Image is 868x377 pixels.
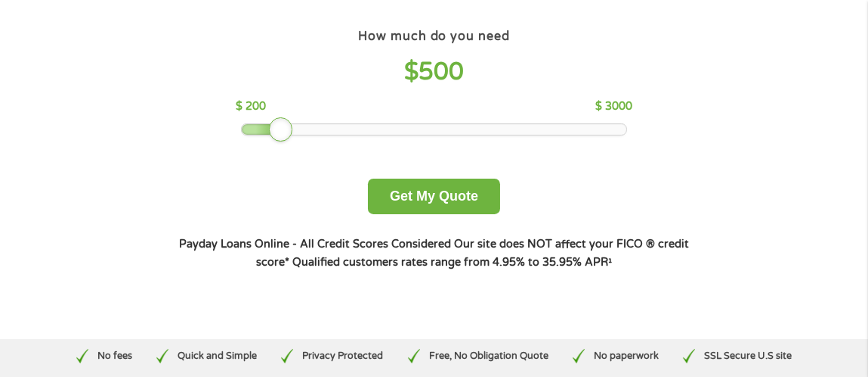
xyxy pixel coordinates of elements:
[236,98,266,115] p: $ 200
[594,349,659,363] p: No paperwork
[292,256,612,269] strong: Qualified customers rates range from 4.95% to 35.95% APR¹
[429,349,548,363] p: Free, No Obligation Quote
[256,238,689,269] strong: Our site does NOT affect your FICO ® credit score*
[178,349,257,363] p: Quick and Simple
[419,58,464,86] span: 500
[179,238,451,251] strong: Payday Loans Online - All Credit Scores Considered
[359,29,510,45] h4: How much do you need
[704,349,792,363] p: SSL Secure U.S site
[97,349,132,363] p: No fees
[595,98,632,115] p: $ 3000
[368,179,500,214] button: Get My Quote
[236,57,632,88] h4: $
[302,349,383,363] p: Privacy Protected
